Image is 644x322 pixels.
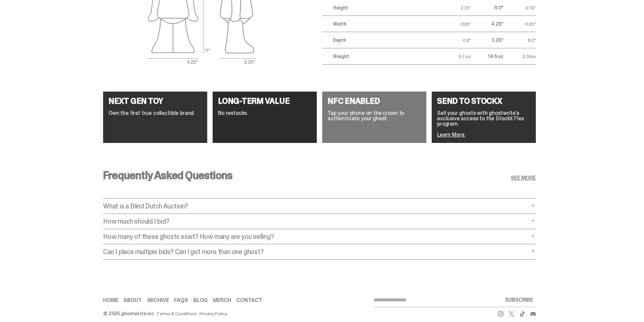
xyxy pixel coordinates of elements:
p: How many of these ghosts exist? How many are you selling? [103,233,529,240]
a: SEE MORE [511,175,536,181]
a: Archive [147,298,169,303]
div: © 2025 ghostwrite inc [103,311,154,316]
p: Sell your ghosts with ghostwrite’s exclusive access to the StockX Flex program. [437,110,530,127]
td: 1.125" [438,16,471,32]
td: 0.8" [438,32,471,48]
h4: NFC ENABLED [328,97,421,105]
a: FAQs [174,298,188,303]
p: What is a Blind Dutch Auction? [103,203,529,209]
td: Width [322,16,438,32]
p: No restocks. [218,110,311,116]
p: Can I place multiple bids? Can I get more than one ghost? [103,248,529,255]
h4: SEND TO STOCKX [437,97,530,105]
h4: LONG-TERM VALUE [218,97,311,105]
a: Contact [236,298,262,303]
td: 0.7 oz [438,48,471,65]
p: Own the first true collectible brand. [109,110,202,116]
td: 3.25" [471,32,503,48]
h4: NEXT GEN TOY [109,97,202,105]
button: SUBSCRIBE [502,293,536,307]
td: 14.5 oz [471,48,503,65]
a: Blog [193,298,208,303]
td: 4.25" [471,16,503,32]
a: Learn More. [437,131,465,138]
p: Tap your phone on the crown to authenticate your ghost. [328,110,421,121]
td: 11.25" [503,16,536,32]
a: About [123,298,141,303]
p: How much should I bid? [103,218,529,225]
a: Merch [213,298,231,303]
a: Home [103,298,118,303]
td: 2.3 lbs [503,48,536,65]
a: Privacy Policy [199,311,227,316]
a: Terms & Conditions [157,311,196,316]
td: Weight [322,48,438,65]
td: Depth [322,32,438,48]
h3: Frequently Asked Questions [103,170,232,181]
td: 8.0" [503,32,536,48]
